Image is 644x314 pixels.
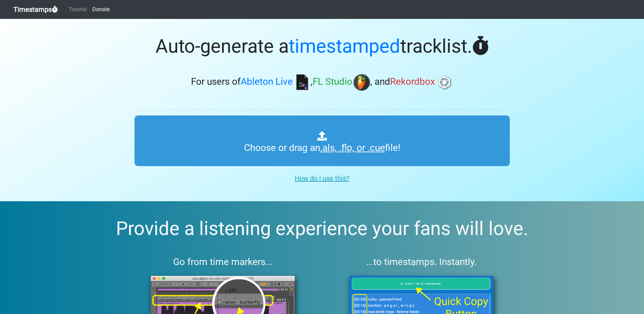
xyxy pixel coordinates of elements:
[241,76,293,87] span: Ableton Live
[135,35,510,58] h1: Auto-generate a tracklist.
[333,256,510,268] h3: ...to timestamps. Instantly.
[295,174,349,182] u: How do I use this?
[436,74,453,91] img: rb.png
[90,3,112,16] a: Donate
[16,217,628,240] h2: Provide a listening experience your fans will love.
[66,3,90,16] a: Tutorial
[294,74,311,91] img: ableton.png
[135,256,311,268] h3: Go from time markers...
[390,76,435,87] span: Rekordbox
[14,3,58,16] a: Timestamps
[313,76,352,87] span: FL Studio
[353,74,370,91] img: fl.png
[289,35,400,57] span: timestamped
[135,74,510,91] h3: For users of , , and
